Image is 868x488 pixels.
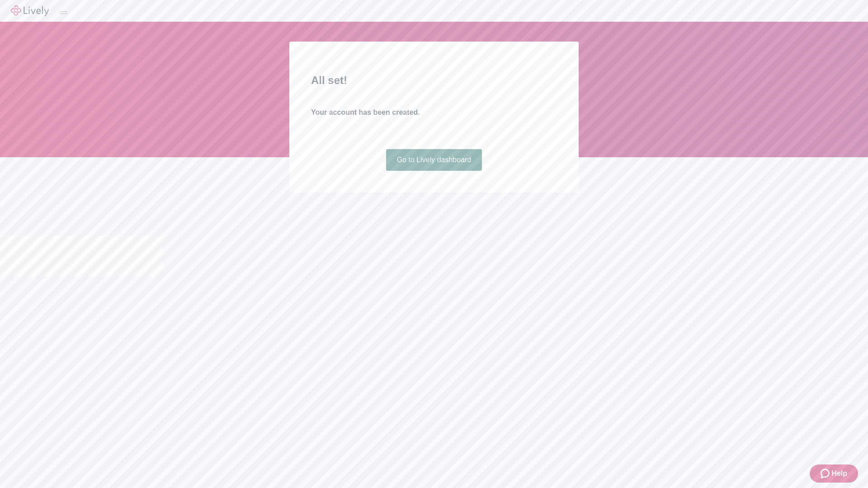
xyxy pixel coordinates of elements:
[11,5,49,16] img: Lively
[386,149,482,171] a: Go to Lively dashboard
[821,468,831,479] svg: Zendesk support icon
[311,72,557,89] h2: All set!
[60,11,67,14] button: Log out
[831,468,847,479] span: Help
[311,107,557,118] h4: Your account has been created.
[810,465,858,483] button: Zendesk support iconHelp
